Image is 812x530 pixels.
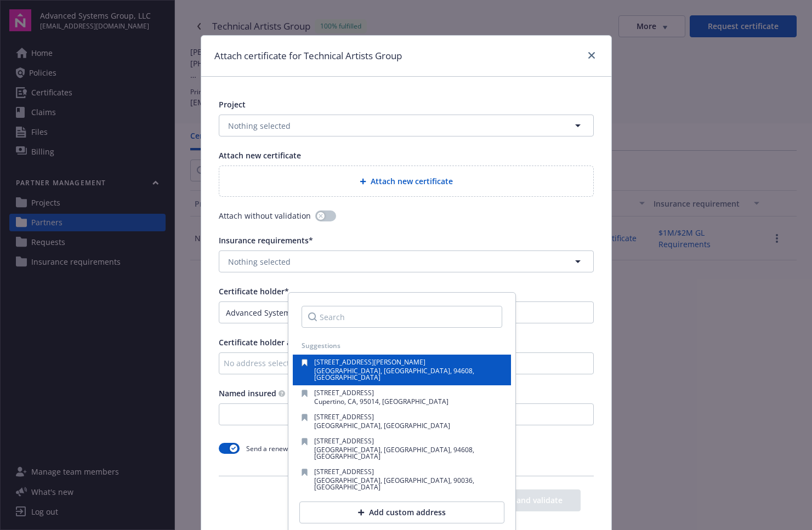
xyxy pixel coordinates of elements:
[219,337,321,347] span: Certificate holder address*
[219,352,594,374] button: No address selected
[219,150,301,161] span: Attach new certificate
[585,49,598,62] a: close
[302,306,502,328] input: Search
[314,421,450,430] span: [GEOGRAPHIC_DATA], [GEOGRAPHIC_DATA]
[246,444,454,453] span: Send a renewal certificate request when one or more policies expire
[219,250,594,272] button: Nothing selected
[314,476,474,492] span: [GEOGRAPHIC_DATA], [GEOGRAPHIC_DATA], 90036, [GEOGRAPHIC_DATA]
[314,412,374,421] span: [STREET_ADDRESS]
[314,388,374,397] span: [STREET_ADDRESS]
[219,99,246,110] span: Project
[219,115,594,136] button: Nothing selected
[314,467,374,476] span: [STREET_ADDRESS]
[314,397,448,406] span: Cupertino, CA, 95014, [GEOGRAPHIC_DATA]
[302,341,502,350] div: Suggestions
[224,357,578,369] div: No address selected
[228,256,291,267] span: Nothing selected
[293,409,511,434] button: [STREET_ADDRESS][GEOGRAPHIC_DATA], [GEOGRAPHIC_DATA]
[293,385,511,409] button: [STREET_ADDRESS]Cupertino, CA, 95014, [GEOGRAPHIC_DATA]
[314,366,474,382] span: [GEOGRAPHIC_DATA], [GEOGRAPHIC_DATA], 94608, [GEOGRAPHIC_DATA]
[293,464,511,495] button: [STREET_ADDRESS][GEOGRAPHIC_DATA], [GEOGRAPHIC_DATA], 90036, [GEOGRAPHIC_DATA]
[314,436,374,446] span: [STREET_ADDRESS]
[219,388,276,398] span: Named insured
[219,166,594,197] div: Attach new certificate
[293,355,511,385] button: [STREET_ADDRESS][PERSON_NAME][GEOGRAPHIC_DATA], [GEOGRAPHIC_DATA], 94608, [GEOGRAPHIC_DATA]
[314,445,474,461] span: [GEOGRAPHIC_DATA], [GEOGRAPHIC_DATA], 94608, [GEOGRAPHIC_DATA]
[219,235,313,246] span: Insurance requirements*
[219,210,311,221] span: Attach without validation
[314,357,425,367] span: [STREET_ADDRESS][PERSON_NAME]
[371,175,453,187] span: Attach new certificate
[219,286,289,297] span: Certificate holder*
[293,434,511,464] button: [STREET_ADDRESS][GEOGRAPHIC_DATA], [GEOGRAPHIC_DATA], 94608, [GEOGRAPHIC_DATA]
[228,120,291,132] span: Nothing selected
[214,49,402,63] h1: Attach certificate for Technical Artists Group
[299,501,504,523] button: Add custom address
